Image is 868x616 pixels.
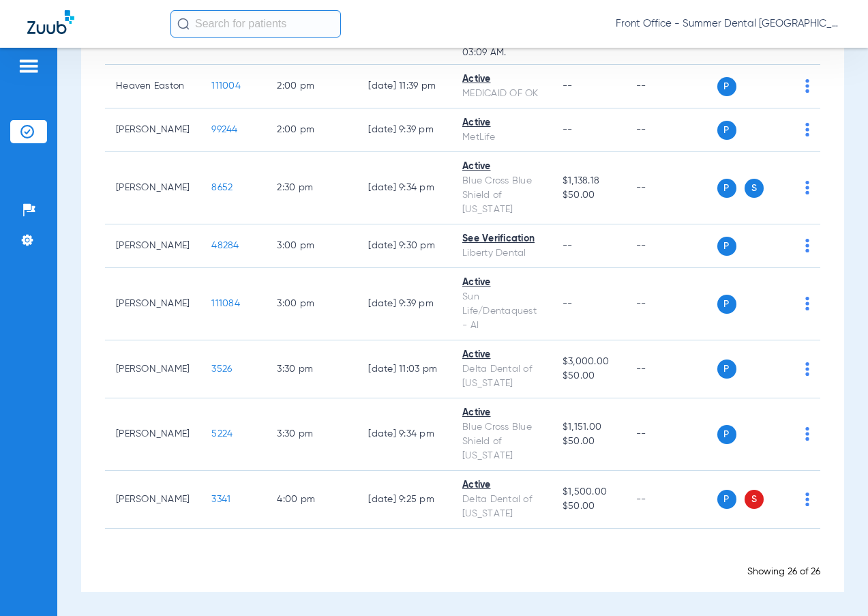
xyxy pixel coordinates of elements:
[625,108,717,152] td: --
[211,299,240,308] span: 111084
[625,65,717,108] td: --
[105,65,200,108] td: Heaven Easton
[357,152,451,224] td: [DATE] 9:34 PM
[357,268,451,340] td: [DATE] 9:39 PM
[805,181,809,194] img: group-dot-blue.svg
[563,485,614,499] span: $1,500.00
[266,108,357,152] td: 2:00 PM
[563,188,614,203] span: $50.00
[717,490,736,509] span: P
[625,224,717,268] td: --
[717,360,736,379] span: P
[211,429,233,439] span: 5224
[805,239,809,252] img: group-dot-blue.svg
[563,174,614,188] span: $1,138.18
[211,125,237,134] span: 99244
[170,10,341,38] input: Search for patients
[563,369,614,383] span: $50.00
[105,224,200,268] td: [PERSON_NAME]
[805,427,809,441] img: group-dot-blue.svg
[462,276,541,290] div: Active
[563,499,614,514] span: $50.00
[27,10,74,34] img: Zuub Logo
[211,183,233,192] span: 8652
[462,348,541,362] div: Active
[563,125,573,134] span: --
[745,179,764,198] span: S
[105,108,200,152] td: [PERSON_NAME]
[563,435,614,449] span: $50.00
[462,116,541,130] div: Active
[717,179,736,198] span: P
[357,340,451,398] td: [DATE] 11:03 PM
[625,398,717,471] td: --
[266,340,357,398] td: 3:30 PM
[462,362,541,391] div: Delta Dental of [US_STATE]
[462,246,541,261] div: Liberty Dental
[105,398,200,471] td: [PERSON_NAME]
[462,290,541,333] div: Sun Life/Dentaquest - AI
[266,398,357,471] td: 3:30 PM
[211,81,241,91] span: 111004
[805,123,809,136] img: group-dot-blue.svg
[563,241,573,250] span: --
[18,58,40,74] img: hamburger-icon
[563,299,573,308] span: --
[357,65,451,108] td: [DATE] 11:39 PM
[563,81,573,91] span: --
[800,551,868,616] iframe: Chat Widget
[745,490,764,509] span: S
[747,567,820,576] span: Showing 26 of 26
[266,224,357,268] td: 3:00 PM
[105,268,200,340] td: [PERSON_NAME]
[563,420,614,435] span: $1,151.00
[805,297,809,310] img: group-dot-blue.svg
[211,241,239,250] span: 48284
[462,130,541,145] div: MetLife
[625,340,717,398] td: --
[717,121,736,140] span: P
[805,79,809,93] img: group-dot-blue.svg
[105,152,200,224] td: [PERSON_NAME]
[717,237,736,256] span: P
[717,295,736,314] span: P
[105,340,200,398] td: [PERSON_NAME]
[266,268,357,340] td: 3:00 PM
[357,471,451,529] td: [DATE] 9:25 PM
[462,174,541,217] div: Blue Cross Blue Shield of [US_STATE]
[211,364,232,374] span: 3526
[563,355,614,369] span: $3,000.00
[462,232,541,246] div: See Verification
[805,493,809,506] img: group-dot-blue.svg
[717,425,736,444] span: P
[177,18,190,30] img: Search Icon
[462,493,541,521] div: Delta Dental of [US_STATE]
[266,471,357,529] td: 4:00 PM
[805,362,809,376] img: group-dot-blue.svg
[462,87,541,101] div: MEDICAID OF OK
[357,224,451,268] td: [DATE] 9:30 PM
[266,65,357,108] td: 2:00 PM
[462,406,541,420] div: Active
[462,160,541,174] div: Active
[211,495,230,504] span: 3341
[462,478,541,493] div: Active
[717,77,736,96] span: P
[625,471,717,529] td: --
[462,72,541,87] div: Active
[462,420,541,463] div: Blue Cross Blue Shield of [US_STATE]
[625,152,717,224] td: --
[625,268,717,340] td: --
[357,398,451,471] td: [DATE] 9:34 PM
[616,17,841,31] span: Front Office - Summer Dental [GEOGRAPHIC_DATA] | Lumio Dental
[105,471,200,529] td: [PERSON_NAME]
[357,108,451,152] td: [DATE] 9:39 PM
[266,152,357,224] td: 2:30 PM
